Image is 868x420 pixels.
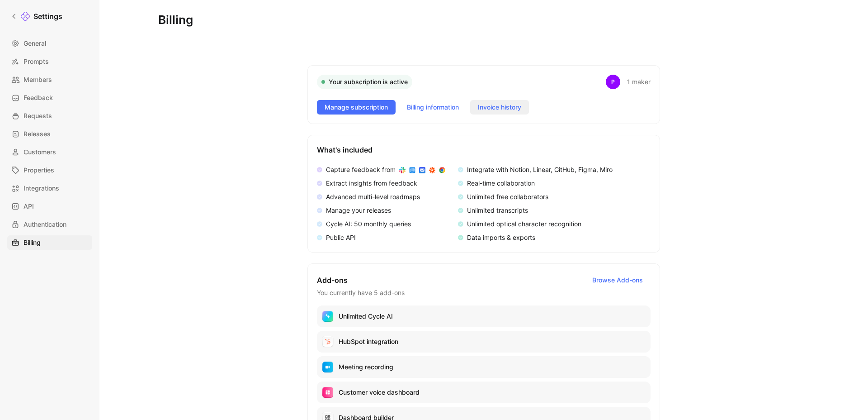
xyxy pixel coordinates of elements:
[7,91,92,105] a: Feedback
[606,75,620,89] div: P
[7,199,92,214] a: API
[317,100,396,115] button: Manage subscription
[7,163,92,177] a: Properties
[7,7,66,25] a: Settings
[24,165,54,176] span: Properties
[592,275,643,286] span: Browse Add-ons
[326,232,356,243] div: Public API
[407,102,459,113] span: Billing information
[7,36,92,51] a: General
[24,201,34,212] span: API
[24,110,52,121] span: Requests
[467,178,535,189] div: Real-time collaboration
[7,217,92,232] a: Authentication
[339,336,398,347] p: HubSpot integration
[24,129,51,139] span: Releases
[399,100,467,115] button: Billing information
[326,191,420,202] div: Advanced multi-level roadmaps
[470,100,529,115] button: Invoice history
[158,14,809,25] h1: Billing
[467,232,535,243] div: Data imports & exports
[24,183,59,194] span: Integrations
[326,166,396,173] span: Capture feedback from
[317,287,651,298] h3: You currently have 5 add-ons
[7,54,92,69] a: Prompts
[467,164,613,175] div: Integrate with Notion, Linear, GitHub, Figma, Miro
[7,235,92,250] a: Billing
[24,56,49,67] span: Prompts
[24,147,56,157] span: Customers
[339,387,420,398] p: Customer voice dashboard
[7,72,92,87] a: Members
[326,178,417,189] div: Extract insights from feedback
[326,219,411,229] div: Cycle AI: 50 monthly queries
[478,102,521,113] span: Invoice history
[326,205,391,216] div: Manage your releases
[24,38,46,49] span: General
[467,219,581,229] div: Unlimited optical character recognition
[467,191,548,202] div: Unlimited free collaborators
[339,362,393,372] p: Meeting recording
[24,92,53,103] span: Feedback
[7,127,92,141] a: Releases
[24,219,66,230] span: Authentication
[33,11,62,22] h1: Settings
[7,109,92,123] a: Requests
[7,145,92,159] a: Customers
[627,76,651,87] div: 1 maker
[467,205,528,216] div: Unlimited transcripts
[325,102,388,113] span: Manage subscription
[317,273,651,287] h2: Add-ons
[585,273,651,287] button: Browse Add-ons
[339,311,393,322] p: Unlimited Cycle AI
[317,75,412,89] div: Your subscription is active
[7,181,92,196] a: Integrations
[317,144,651,155] h2: What's included
[24,237,41,248] span: Billing
[24,74,52,85] span: Members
